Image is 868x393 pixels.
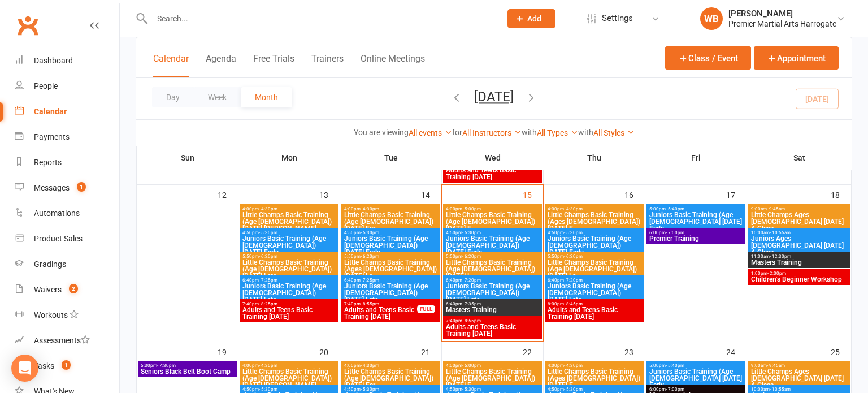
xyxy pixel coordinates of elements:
[62,360,71,370] span: 1
[242,211,336,232] span: Little Champs Basic Training (Age [DEMOGRAPHIC_DATA]) [DATE] [PERSON_NAME]...
[462,363,481,368] span: - 5:00pm
[344,230,438,235] span: 4:50pm
[527,14,541,23] span: Add
[15,48,119,74] a: Dashboard
[259,206,277,211] span: - 4:30pm
[69,284,78,293] span: 2
[770,230,791,235] span: - 10:55am
[344,278,438,283] span: 6:40pm
[445,259,540,279] span: Little Champs Basic Training (Age [DEMOGRAPHIC_DATA]) [DATE] L...
[750,230,848,235] span: 10:00am
[445,323,540,337] span: Adults and Teens Basic Training [DATE]
[242,206,336,211] span: 4:00pm
[462,387,481,392] span: - 5:30pm
[564,363,583,368] span: - 4:30pm
[523,185,543,204] div: 15
[361,363,379,368] span: - 4:30pm
[831,185,851,204] div: 18
[15,226,119,252] a: Product Sales
[319,185,340,204] div: 13
[624,342,645,361] div: 23
[11,355,38,382] div: Open Intercom Messenger
[344,387,438,392] span: 4:50pm
[442,146,544,170] th: Wed
[445,206,540,211] span: 4:00pm
[649,368,743,388] span: Juniors Basic Training (Age [DEMOGRAPHIC_DATA] [DATE] Early
[649,363,743,368] span: 5:00pm
[624,185,645,204] div: 16
[361,206,379,211] span: - 4:30pm
[344,306,418,320] span: Adults and Teens Basic Training [DATE]
[564,301,583,306] span: - 8:45pm
[474,89,514,105] button: [DATE]
[547,301,641,306] span: 8:00pm
[34,361,54,370] div: Tasks
[361,230,379,235] span: - 5:30pm
[242,387,336,392] span: 4:50pm
[462,278,481,283] span: - 7:20pm
[578,128,593,137] strong: with
[259,387,277,392] span: - 5:30pm
[15,353,119,379] a: Tasks 1
[547,230,641,235] span: 4:50pm
[750,211,848,232] span: Little Champs Ages [DEMOGRAPHIC_DATA] [DATE] A Class
[15,175,119,201] a: Messages 1
[452,128,462,137] strong: for
[421,185,441,204] div: 14
[649,211,743,232] span: Juniors Basic Training (Age [DEMOGRAPHIC_DATA] [DATE] Early
[140,368,235,375] span: Seniors Black Belt Boot Camp
[750,368,848,388] span: Little Champs Ages [DEMOGRAPHIC_DATA] [DATE] A Class
[547,235,641,256] span: Juniors Basic Training (Age [DEMOGRAPHIC_DATA]) [DATE] Early
[361,53,425,77] button: Online Meetings
[344,301,418,306] span: 7:40pm
[445,283,540,303] span: Juniors Basic Training (Age [DEMOGRAPHIC_DATA]) [DATE] Late
[15,328,119,353] a: Assessments
[34,310,68,319] div: Workouts
[15,201,119,226] a: Automations
[242,259,336,279] span: Little Champs Basic Training (Age [DEMOGRAPHIC_DATA]) [DATE] Late
[564,206,583,211] span: - 4:30pm
[253,53,294,77] button: Free Trials
[77,182,86,192] span: 1
[34,336,90,345] div: Assessments
[445,278,540,283] span: 6:40pm
[344,259,438,279] span: Little Champs Basic Training (Ages [DEMOGRAPHIC_DATA]) [DATE] La...
[354,128,409,137] strong: You are viewing
[149,11,493,27] input: Search...
[767,363,785,368] span: - 9:45am
[547,306,641,320] span: Adults and Teens Basic Training [DATE]
[15,74,119,99] a: People
[152,87,194,107] button: Day
[522,128,537,137] strong: with
[649,387,743,392] span: 6:00pm
[259,363,277,368] span: - 4:30pm
[34,158,62,167] div: Reports
[445,306,540,313] span: Masters Training
[361,278,379,283] span: - 7:25pm
[153,53,189,77] button: Calendar
[421,342,441,361] div: 21
[700,7,723,30] div: WB
[754,46,839,70] button: Appointment
[157,363,176,368] span: - 7:30pm
[34,132,70,141] div: Payments
[750,363,848,368] span: 9:00am
[666,206,684,211] span: - 5:40pm
[34,81,58,90] div: People
[750,387,848,392] span: 10:00am
[15,150,119,175] a: Reports
[750,276,848,283] span: Children's Beginner Workshop
[137,146,238,170] th: Sun
[544,146,645,170] th: Thu
[507,9,555,28] button: Add
[747,146,852,170] th: Sat
[564,254,583,259] span: - 6:20pm
[445,301,540,306] span: 6:40pm
[649,235,743,242] span: Premier Training
[445,235,540,256] span: Juniors Basic Training (Age [DEMOGRAPHIC_DATA]) [DATE] Early
[728,8,836,19] div: [PERSON_NAME]
[344,363,438,368] span: 4:00pm
[218,342,238,361] div: 19
[242,254,336,259] span: 5:50pm
[445,387,540,392] span: 4:50pm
